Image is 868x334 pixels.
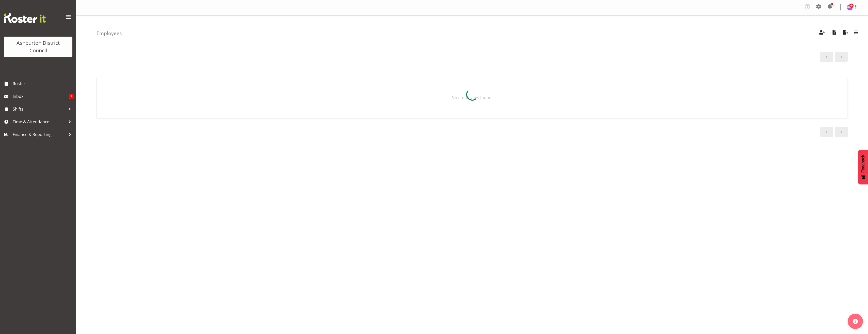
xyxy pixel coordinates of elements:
[13,105,66,113] span: Shifts
[97,31,122,36] h4: Employees
[13,80,74,87] span: Roster
[820,52,833,62] a: Previous page
[13,118,66,126] span: Time & Attendance
[847,4,853,10] img: richard-wood117.jpg
[828,28,839,39] button: Import Employees
[4,13,46,23] img: Rosterit website logo
[13,131,66,138] span: Finance & Reporting
[861,155,865,173] span: Feedback
[840,28,851,39] button: Export Employees
[69,94,74,99] span: 1
[9,39,67,54] div: Ashburton District Council
[835,52,848,62] a: Next page
[817,28,827,39] button: Create Employees
[851,28,861,39] button: Filter Employees
[853,319,858,324] img: help-xxl-2.png
[858,150,868,184] button: Feedback - Show survey
[13,93,69,100] span: Inbox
